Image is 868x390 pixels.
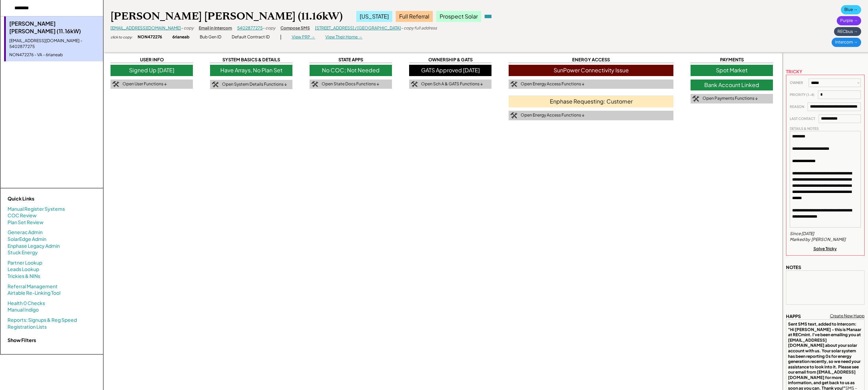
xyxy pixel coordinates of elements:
[411,81,418,87] img: tool-icon.png
[138,34,162,40] div: NON472276
[292,34,315,40] div: View PRP →
[280,34,281,40] div: |
[8,337,36,343] strong: Show Filters
[8,259,42,266] a: Partner Lookup
[210,57,292,63] div: SYSTEM BASICS & DETAILS
[123,81,167,87] div: Open User Functions ↓
[111,57,193,63] div: USER INFO
[409,65,491,76] div: GATS Approved [DATE]
[200,34,221,40] div: Bub Gen ID
[232,34,270,40] div: Default Contract ID
[691,65,773,76] div: Spot Market
[263,25,275,31] div: - copy
[111,35,132,39] div: click to copy:
[237,25,263,31] a: 5402877275
[8,212,37,219] a: COC Review
[521,112,585,118] div: Open Energy Access Functions ↓
[9,38,100,50] div: [EMAIL_ADDRESS][DOMAIN_NAME] - 5402877275
[210,65,292,76] div: Have Arrays, No Plan Set
[8,317,77,324] a: Reports: Signups & Reg Speed
[8,236,46,243] a: SolarEdge Admin
[8,290,60,296] a: Airtable Re-Linking Tool
[509,96,673,107] div: Enphase Requesting: Customer
[691,57,773,63] div: PAYMENTS
[8,300,45,307] a: Health 0 Checks
[790,117,815,121] div: LAST CONTACT
[172,34,189,40] div: 6rianeab
[813,246,837,252] div: Solve Tricky
[111,25,181,31] a: [EMAIL_ADDRESS][DOMAIN_NAME]
[421,81,483,87] div: Open Sch A & GATS Functions ↓
[510,112,517,119] img: tool-icon.png
[8,273,40,280] a: Trickies & NINs
[509,57,673,63] div: ENERGY ACCESS
[790,237,846,243] div: Marked by [PERSON_NAME]
[790,231,814,237] div: Since [DATE]
[786,264,801,270] div: NOTES
[222,82,287,87] div: Open System Details Functions ↓
[786,69,802,75] div: TRICKY
[692,96,699,102] img: tool-icon.png
[8,219,44,226] a: Plan Set Review
[834,27,861,36] div: RECbus →
[521,81,585,87] div: Open Energy Access Functions ↓
[181,25,194,31] div: - copy
[325,34,362,40] div: View Their Home →
[356,11,392,22] div: [US_STATE]
[396,11,433,22] div: Full Referral
[310,65,392,76] div: No COC; Not Needed
[830,313,865,319] div: Create New Happ
[832,38,861,47] div: Intercom →
[8,249,38,256] a: Stuck Energy
[9,52,100,58] div: NON472276 - VA - 6rianeab
[8,195,76,202] div: Quick Links
[212,82,219,88] img: tool-icon.png
[280,25,310,31] div: Compose SMS
[790,105,804,109] div: REASON
[790,93,814,97] div: PRIORITY (1-4)
[691,80,773,90] div: Bank Account Linked
[199,25,232,31] div: Email in Intercom
[9,20,100,35] div: [PERSON_NAME] [PERSON_NAME] (11.16kW)
[8,229,43,236] a: Generac Admin
[509,65,673,76] div: SunPower Connectivity Issue
[111,65,193,76] div: Signed Up [DATE]
[786,313,801,319] div: HAPPS
[790,126,819,131] div: DETAILS & NOTES
[112,81,119,87] img: tool-icon.png
[8,243,60,249] a: Enphase Legacy Admin
[8,283,58,290] a: Referral Management
[790,81,805,85] div: OWNER
[837,16,861,25] div: Purple →
[8,266,39,273] a: Leads Lookup
[703,96,758,101] div: Open Payments Functions ↓
[8,306,39,313] a: Manual Indigo
[841,5,861,14] div: Blue →
[8,206,65,212] a: Manual Register Systems
[315,25,401,31] a: [STREET_ADDRESS] / [GEOGRAPHIC_DATA]
[111,10,343,23] div: [PERSON_NAME] [PERSON_NAME] (11.16kW)
[311,81,318,87] img: tool-icon.png
[409,57,491,63] div: OWNERSHIP & GATS
[510,81,517,87] img: tool-icon.png
[436,11,481,22] div: Prospect Solar
[401,25,437,31] div: - copy full address
[310,57,392,63] div: STATE APPS
[322,81,379,87] div: Open State Docs Functions ↓
[8,324,47,330] a: Registration Lists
